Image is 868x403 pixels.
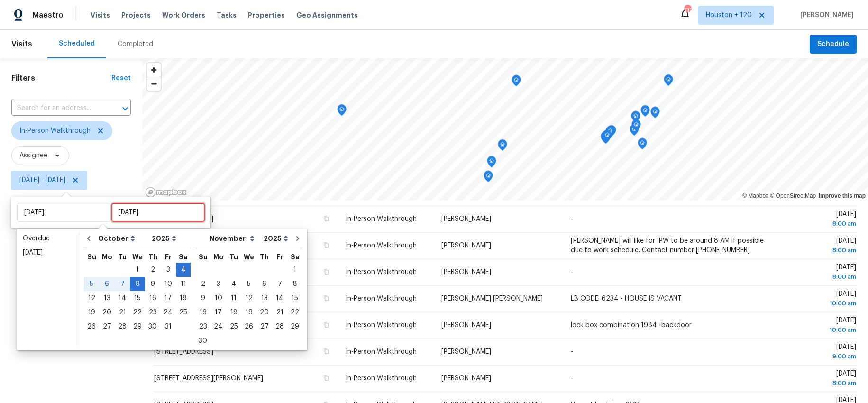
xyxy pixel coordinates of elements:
[287,291,302,305] div: Sat Nov 15 2025
[287,292,302,305] div: 15
[287,320,302,333] div: 29
[226,320,241,333] div: 25
[287,263,302,276] div: 1
[241,305,256,320] div: Wed Nov 19 2025
[23,234,73,243] div: Overdue
[256,291,272,305] div: Thu Nov 13 2025
[130,263,145,277] div: Wed Oct 01 2025
[241,320,256,334] div: Wed Nov 26 2025
[147,63,161,77] button: Zoom in
[210,277,226,291] div: 3
[176,306,191,319] div: 25
[165,254,172,260] abbr: Friday
[195,277,210,291] div: Sun Nov 02 2025
[571,216,573,222] span: -
[322,321,330,329] button: Copy Address
[119,102,132,115] button: Open
[176,292,191,305] div: 18
[782,299,856,308] div: 10:00 am
[782,264,856,282] span: [DATE]
[571,348,573,355] span: -
[248,10,285,20] span: Properties
[782,344,856,361] span: [DATE]
[272,291,287,305] div: Fri Nov 14 2025
[782,272,856,282] div: 8:00 am
[322,267,330,276] button: Copy Address
[96,231,149,246] select: Month
[287,263,302,277] div: Sat Nov 01 2025
[154,375,263,382] span: [STREET_ADDRESS][PERSON_NAME]
[210,291,226,305] div: Mon Nov 10 2025
[571,238,764,254] span: [PERSON_NAME] will like for IPW to be around 8 AM if possible due to work schedule. Contact numbe...
[160,306,176,319] div: 24
[640,105,650,120] div: Map marker
[142,58,868,201] canvas: Map
[512,75,521,90] div: Map marker
[817,38,849,50] span: Schedule
[130,306,145,319] div: 22
[229,254,238,260] abbr: Tuesday
[195,291,210,305] div: Sun Nov 09 2025
[160,305,176,320] div: Fri Oct 24 2025
[19,151,47,160] span: Assignee
[115,291,130,305] div: Tue Oct 14 2025
[130,292,145,305] div: 15
[272,305,287,320] div: Fri Nov 21 2025
[272,320,287,334] div: Fri Nov 28 2025
[145,292,160,305] div: 16
[346,375,417,382] span: In-Person Walkthrough
[782,325,856,335] div: 10:00 am
[571,375,573,382] span: -
[84,277,99,291] div: Sun Oct 05 2025
[195,334,210,348] div: 30
[796,10,854,20] span: [PERSON_NAME]
[441,348,491,355] span: [PERSON_NAME]
[260,254,269,260] abbr: Thursday
[291,229,305,248] button: Go to next month
[213,254,224,260] abbr: Monday
[176,263,191,277] div: Sat Oct 04 2025
[571,295,682,302] span: LB CODE: 6234 - HOUSE IS VACANT
[195,306,210,319] div: 16
[102,254,112,260] abbr: Monday
[631,111,640,126] div: Map marker
[256,277,272,291] div: 6
[111,203,205,222] input: Sat, Oct 03
[782,352,856,361] div: 9:00 am
[17,203,110,222] input: Start date
[819,192,866,199] a: Improve this map
[272,320,287,333] div: 28
[226,320,241,334] div: Tue Nov 25 2025
[272,292,287,305] div: 14
[23,248,73,257] div: [DATE]
[145,306,160,319] div: 23
[810,35,857,54] button: Schedule
[287,305,302,320] div: Sat Nov 22 2025
[210,305,226,320] div: Mon Nov 17 2025
[782,378,856,388] div: 8:00 am
[742,192,768,199] a: Mapbox
[241,292,256,305] div: 12
[195,320,210,333] div: 23
[210,320,226,334] div: Mon Nov 24 2025
[115,305,130,320] div: Tue Oct 21 2025
[346,269,417,275] span: In-Person Walkthrough
[99,305,115,320] div: Mon Oct 20 2025
[176,277,191,291] div: 11
[487,156,496,171] div: Map marker
[115,320,130,334] div: Tue Oct 28 2025
[441,242,491,249] span: [PERSON_NAME]
[287,277,302,291] div: Sat Nov 08 2025
[195,277,210,291] div: 2
[195,305,210,320] div: Sun Nov 16 2025
[19,175,65,185] span: [DATE] - [DATE]
[121,10,151,20] span: Projects
[148,254,157,260] abbr: Thursday
[650,107,660,121] div: Map marker
[160,291,176,305] div: Fri Oct 17 2025
[145,263,160,276] div: 2
[241,291,256,305] div: Wed Nov 12 2025
[160,320,176,334] div: Fri Oct 31 2025
[241,277,256,291] div: 5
